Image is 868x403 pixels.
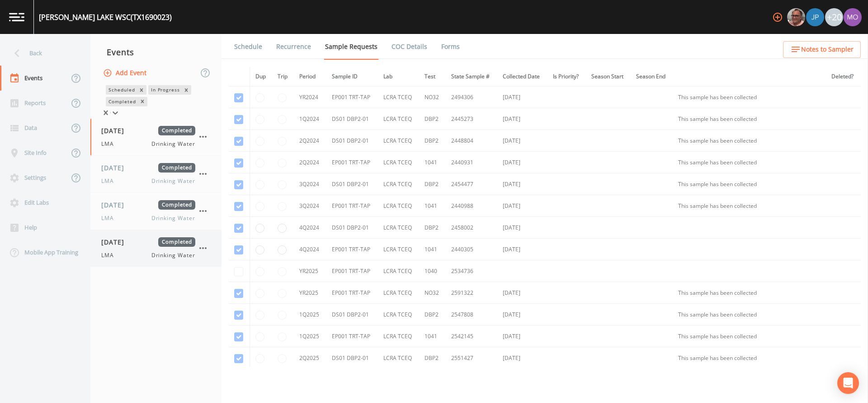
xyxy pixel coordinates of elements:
[673,152,826,173] td: This sample has been collected
[101,65,150,82] button: Add Event
[101,126,131,135] span: [DATE]
[326,239,378,260] td: EP001 TRT-TAP
[158,237,195,247] span: Completed
[294,173,326,195] td: 3Q2024
[326,326,378,347] td: EP001 TRT-TAP
[378,195,419,217] td: LCRA TCEQ
[497,152,547,173] td: [DATE]
[419,282,446,304] td: NO32
[326,260,378,282] td: EP001 TRT-TAP
[826,67,861,86] th: Deleted?
[497,217,547,239] td: [DATE]
[497,173,547,195] td: [DATE]
[101,140,119,148] span: LMA
[326,282,378,304] td: EP001 TRT-TAP
[673,130,826,152] td: This sample has been collected
[419,152,446,173] td: 1041
[497,326,547,347] td: [DATE]
[158,163,195,173] span: Completed
[419,326,446,347] td: 1041
[446,130,497,152] td: 2448804
[39,12,172,23] div: [PERSON_NAME] LAKE WSC (TX1690023)
[378,239,419,260] td: LCRA TCEQ
[586,67,631,86] th: Season Start
[294,239,326,260] td: 4Q2024
[378,326,419,347] td: LCRA TCEQ
[158,126,195,135] span: Completed
[294,217,326,239] td: 4Q2024
[106,85,137,95] div: Scheduled
[783,41,861,58] button: Notes to Sampler
[148,85,182,95] div: In Progress
[446,67,497,86] th: State Sample #
[440,34,461,59] a: Forms
[844,8,862,26] img: 4e251478aba98ce068fb7eae8f78b90c
[90,156,222,193] a: [DATE]CompletedLMADrinking Water
[294,152,326,173] td: 2Q2024
[419,173,446,195] td: DBP2
[378,217,419,239] td: LCRA TCEQ
[673,304,826,326] td: This sample has been collected
[446,108,497,130] td: 2445273
[673,282,826,304] td: This sample has been collected
[378,130,419,152] td: LCRA TCEQ
[497,67,547,86] th: Collected Date
[806,8,824,26] img: 41241ef155101aa6d92a04480b0d0000
[497,108,547,130] td: [DATE]
[275,34,312,59] a: Recurrence
[631,67,673,86] th: Season End
[378,86,419,108] td: LCRA TCEQ
[547,67,586,86] th: Is Priority?
[101,237,131,247] span: [DATE]
[151,214,195,222] span: Drinking Water
[101,163,131,173] span: [DATE]
[106,97,137,106] div: Completed
[294,347,326,369] td: 2Q2025
[806,8,825,26] div: Joshua gere Paul
[419,108,446,130] td: DBP2
[90,193,222,230] a: [DATE]CompletedLMADrinking Water
[497,130,547,152] td: [DATE]
[326,173,378,195] td: DS01 DBP2-01
[378,108,419,130] td: LCRA TCEQ
[158,200,195,210] span: Completed
[446,326,497,347] td: 2542145
[294,86,326,108] td: YR2024
[294,260,326,282] td: YR2025
[378,282,419,304] td: LCRA TCEQ
[9,13,24,21] img: logo
[233,34,264,59] a: Schedule
[326,217,378,239] td: DS01 DBP2-01
[497,239,547,260] td: [DATE]
[326,195,378,217] td: EP001 TRT-TAP
[497,347,547,369] td: [DATE]
[151,177,195,185] span: Drinking Water
[181,85,191,95] div: Remove In Progress
[446,282,497,304] td: 2591322
[446,260,497,282] td: 2534736
[326,304,378,326] td: DS01 DBP2-01
[378,152,419,173] td: LCRA TCEQ
[378,260,419,282] td: LCRA TCEQ
[378,67,419,86] th: Lab
[294,67,326,86] th: Period
[419,195,446,217] td: 1041
[101,214,119,222] span: LMA
[90,230,222,267] a: [DATE]CompletedLMADrinking Water
[419,67,446,86] th: Test
[326,130,378,152] td: DS01 DBP2-01
[787,8,805,26] img: e2d790fa78825a4bb76dcb6ab311d44c
[825,8,843,26] div: +20
[419,347,446,369] td: DBP2
[378,347,419,369] td: LCRA TCEQ
[419,217,446,239] td: DBP2
[673,195,826,217] td: This sample has been collected
[294,195,326,217] td: 3Q2024
[137,85,146,95] div: Remove Scheduled
[294,304,326,326] td: 1Q2025
[326,67,378,86] th: Sample ID
[324,34,379,60] a: Sample Requests
[497,282,547,304] td: [DATE]
[294,130,326,152] td: 2Q2024
[837,372,859,394] div: Open Intercom Messenger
